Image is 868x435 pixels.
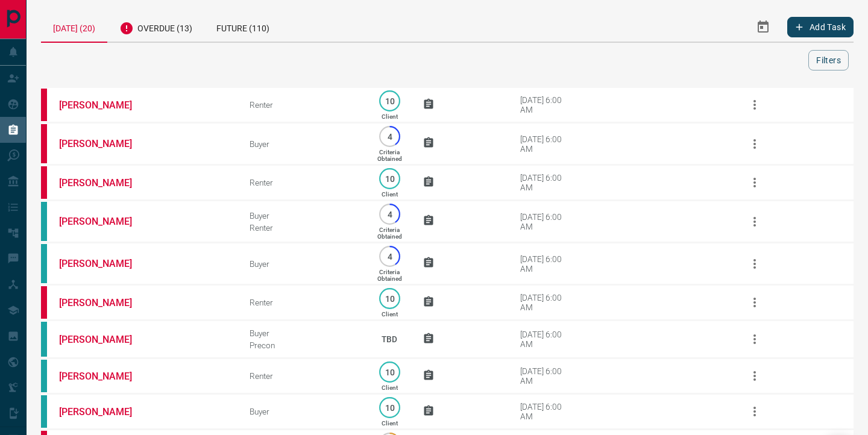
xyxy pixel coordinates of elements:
div: Renter [250,223,357,233]
div: [DATE] (20) [41,12,107,43]
button: Select Date Range [749,13,778,42]
p: 10 [385,96,394,105]
p: Criteria Obtained [377,149,402,162]
div: property.ca [41,166,47,199]
div: Buyer [250,139,357,149]
p: 10 [385,294,394,303]
p: 4 [385,132,394,141]
div: condos.ca [41,322,47,357]
div: condos.ca [41,395,47,428]
a: [PERSON_NAME] [59,216,149,227]
div: [DATE] 6:00 AM [520,254,571,274]
a: [PERSON_NAME] [59,297,149,308]
div: Buyer [250,259,357,269]
a: [PERSON_NAME] [59,99,149,111]
p: 4 [385,210,394,219]
button: Add Task [787,17,854,37]
div: [DATE] 6:00 AM [520,402,571,421]
div: property.ca [41,124,47,163]
div: Renter [250,371,357,381]
p: Client [382,113,398,120]
div: property.ca [41,89,47,121]
a: [PERSON_NAME] [59,371,149,382]
div: [DATE] 6:00 AM [520,173,571,192]
a: [PERSON_NAME] [59,177,149,189]
div: Overdue (13) [107,12,204,42]
div: property.ca [41,286,47,319]
div: Buyer [250,211,357,221]
div: Buyer [250,328,357,338]
p: Client [382,311,398,318]
p: 10 [385,403,394,412]
a: [PERSON_NAME] [59,334,149,345]
div: [DATE] 6:00 AM [520,134,571,154]
p: 10 [385,368,394,377]
p: Client [382,384,398,391]
div: [DATE] 6:00 AM [520,95,571,114]
a: [PERSON_NAME] [59,138,149,149]
div: condos.ca [41,202,47,241]
div: Precon [250,340,357,350]
div: [DATE] 6:00 AM [520,330,571,349]
div: [DATE] 6:00 AM [520,366,571,386]
div: Renter [250,100,357,110]
div: [DATE] 6:00 AM [520,293,571,312]
div: condos.ca [41,244,47,283]
p: 10 [385,174,394,183]
p: Criteria Obtained [377,227,402,240]
div: Buyer [250,407,357,416]
div: Future (110) [204,12,281,42]
p: Client [382,191,398,198]
p: 4 [385,252,394,261]
a: [PERSON_NAME] [59,258,149,269]
p: Criteria Obtained [377,269,402,282]
a: [PERSON_NAME] [59,406,149,418]
div: Renter [250,178,357,187]
div: [DATE] 6:00 AM [520,212,571,231]
div: Renter [250,298,357,307]
p: Client [382,420,398,427]
div: condos.ca [41,360,47,392]
p: TBD [374,323,404,355]
button: Filters [808,50,849,70]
